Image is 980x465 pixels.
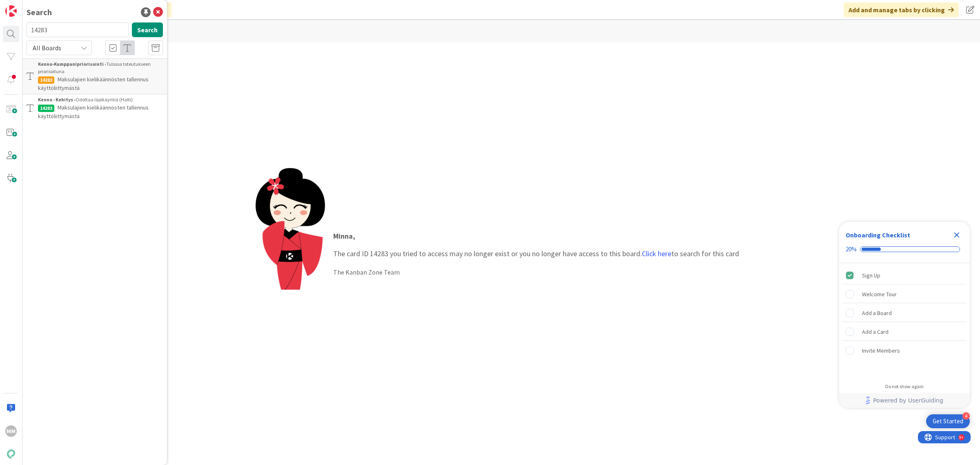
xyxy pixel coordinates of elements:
[862,327,889,337] div: Add a Card
[5,5,17,17] img: Visit kanbanzone.com
[38,105,54,112] div: 14283
[862,346,900,355] div: Invite Members
[862,289,897,299] div: Welcome Tour
[885,383,924,390] div: Do not show again
[38,96,163,103] div: Odottaa läpikäyntiä (Halti)
[842,285,967,303] div: Welcome Tour is incomplete.
[843,393,966,408] a: Powered by UserGuiding
[5,425,17,437] div: MM
[926,414,970,428] div: Open Get Started checklist, remaining modules: 4
[846,246,857,253] div: 20%
[862,271,880,280] div: Sign Up
[38,96,76,103] b: Kenno - Kehitys ›
[839,263,970,378] div: Checklist items
[873,396,943,405] span: Powered by UserGuiding
[41,3,45,10] div: 9+
[842,323,967,341] div: Add a Card is incomplete.
[333,231,355,241] strong: Minna ,
[950,228,963,241] div: Close Checklist
[962,412,970,420] div: 4
[38,76,54,84] div: 14283
[846,230,910,240] div: Onboarding Checklist
[5,448,17,460] img: avatar
[38,104,149,120] span: Maksulajien kielikäännösten tallennus käyttöliittymästä
[22,94,167,122] a: Kenno - Kehitys ›Odottaa läpikäyntiä (Halti)14283Maksulajien kielikäännösten tallennus käyttöliit...
[333,267,739,277] div: The Kanban Zone Team
[842,266,967,284] div: Sign Up is complete.
[846,246,963,253] div: Checklist progress: 20%
[132,22,163,37] button: Search
[27,6,52,18] div: Search
[38,76,149,92] span: Maksulajien kielikäännösten tallennus käyttöliittymästä
[642,249,671,258] a: Click here
[844,2,959,17] div: Add and manage tabs by clicking
[22,58,167,94] a: Kenno-Kumppanipriorisointi ›Tulossa toteutukseen priorisoituna14283Maksulajien kielikäännösten ta...
[862,308,892,318] div: Add a Board
[842,304,967,322] div: Add a Board is incomplete.
[38,61,106,67] b: Kenno-Kumppanipriorisointi ›
[839,222,970,408] div: Checklist Container
[842,342,967,360] div: Invite Members is incomplete.
[38,60,163,75] div: Tulossa toteutukseen priorisoituna
[33,44,61,52] span: All Boards
[27,22,129,37] input: Search for title...
[333,230,739,259] p: The card ID 14283 you tried to access may no longer exist or you no longer have access to this bo...
[17,1,37,11] span: Support
[839,393,970,408] div: Footer
[933,417,963,425] div: Get Started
